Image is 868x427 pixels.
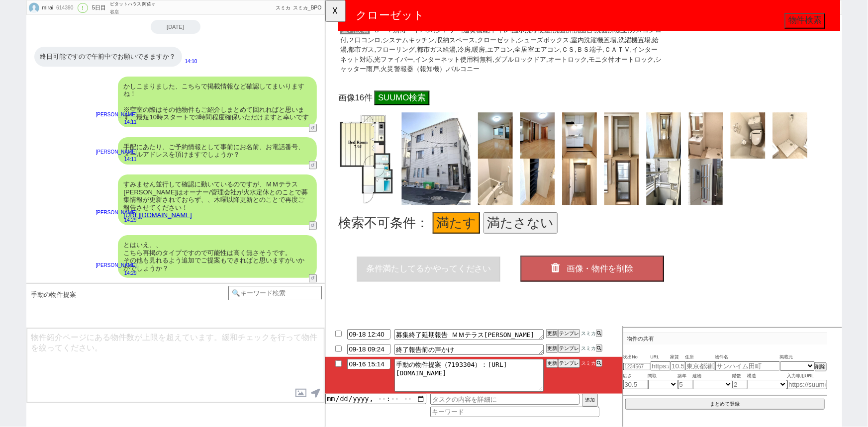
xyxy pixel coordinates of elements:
[96,148,137,156] p: [PERSON_NAME]
[787,380,827,389] input: https://suumo.jp/chintai/jnc_000022489271
[625,399,825,410] button: まとめて登録
[580,345,596,351] span: スミカ
[733,372,748,380] span: 階数
[276,5,290,10] span: スミカ
[53,4,76,12] div: 614390
[96,216,137,224] p: 14:29
[815,362,827,371] button: 削除
[309,124,317,132] button: ↺
[715,353,780,361] span: 物件名
[151,20,200,34] div: [DATE]
[259,284,331,294] span: 画像・物件を削除
[309,274,317,283] button: ↺
[390,121,428,171] img: 1758003293831_94601_7.jpg
[580,360,596,366] span: スミカ
[170,228,250,251] button: 満たさない
[164,121,201,171] img: 1758003293831_94601_2.jpg
[623,353,651,361] span: 吹出No
[733,380,748,389] input: 2
[309,161,317,170] button: ↺
[558,344,580,353] button: テンプレ
[118,174,317,225] div: すみません並行して確認に動いているのですが、ＭＭテラス[PERSON_NAME]はオーナー/管理会社が火水定休とのことで募集情報が更新されておらず、、木曜以降更新とのことで再度ご報告させてください！
[390,171,428,220] img: 1758003293831_94601_15.jpg
[623,380,648,389] input: 30.5
[96,261,137,269] p: [PERSON_NAME]
[41,4,54,12] div: mirai
[96,209,137,217] p: [PERSON_NAME]
[210,275,364,303] button: 画像・物件を削除
[651,353,671,361] span: URL
[623,333,827,344] p: 物件の共有
[715,361,780,371] input: サンハイム田町
[580,331,596,336] span: スミカ
[124,211,192,219] a: [URL][DOMAIN_NAME]
[255,171,292,220] img: 1758003293831_94601_12.jpg
[436,121,473,171] img: 1758003293831_94601_8.jpg
[255,121,292,171] img: 1758003293831_94601_4.jpg
[546,344,558,353] button: 更新
[309,222,317,230] button: ↺
[185,58,197,66] p: 14:10
[300,171,337,220] img: 1758003293831_94601_13.jpg
[648,372,678,380] span: 間取
[558,329,580,338] button: テンプレ
[678,372,693,380] span: 築年
[82,121,156,220] img: 1758003293831_94601_1.jpg
[34,276,188,303] button: 条件満たしてるかやってください
[96,269,137,277] p: 14:29
[780,353,793,361] span: 掲載元
[110,0,160,15] div: ピタットハウス 阿佐ヶ谷店
[14,100,51,110] span: 画像16件
[685,361,715,371] input: 東京都港区海岸３
[118,235,317,278] div: とはいえ、、 こちら再掲のタイプですので可能性は高く無さそうです。 その他も見れるよう追加でご提案もできればと思いますがいかがでしょうか？
[546,359,558,368] button: 更新
[115,228,166,251] button: 満たす
[651,361,671,371] input: https://suumo.jp/chintai/jnc_000022489271
[28,2,39,13] img: default_icon.jpg
[16,26,362,80] span: Ｂ・Ｔ別,オートバス,シャワー,追焚機能,トイレ,温水洗浄便座,洗面所,洗面台,洗面所独立,ガスコンロ付,２口コンロ,システムキッチン,収納スペース,クローゼット,シューズボックス,室内洗濯機置...
[118,77,317,127] div: かしこまりました、こちらで掲載情報など確認してまいりますね！ ※空室の際はその他物件もご紹介しまとめて回れればと思います、最短10時スタートで3時間程度確保いただけますと幸いです
[671,353,685,361] span: 家賃
[494,14,538,31] button: 物件検索
[293,5,322,10] span: スミカ_BPO
[118,137,317,165] div: 手配にあたり、ご予約情報として事前にお名前、お電話番号、メールアドレスを頂けますでしょうか？
[481,121,518,171] img: 1758003293831_94601_9.jpg
[345,121,383,171] img: 1758003293831_94601_6.jpg
[164,171,201,220] img: 1758003293831_94601_10.jpg
[546,329,558,338] button: 更新
[14,232,111,247] span: 検索不可条件：
[748,372,787,380] span: 構造
[209,171,247,220] img: 1758003293831_94601_11.jpg
[96,118,137,126] p: 14:11
[34,47,182,67] div: 終日可能ですので午前中でお願いできますか？
[685,353,715,361] span: 住所
[678,380,693,389] input: 5
[53,97,112,113] button: SUUMO検索
[92,4,106,12] div: 5日目
[430,394,579,405] input: タスクの内容を詳細に
[209,121,247,171] img: 1758003293831_94601_3.jpg
[31,291,77,299] span: 手動の物件提案
[96,156,137,164] p: 14:11
[345,171,383,220] img: 1758003293831_94601_14.jpg
[78,3,88,13] div: !
[623,372,648,380] span: 広さ
[300,121,337,171] img: 1758003293831_94601_5.jpg
[623,363,651,370] input: 1234567
[228,286,322,300] input: 🔍キーワード検索
[430,407,599,417] input: キーワード
[14,121,74,220] img: 1758003293831_94601_0.jpg
[787,372,827,380] span: 入力専用URL
[582,394,598,407] button: 追加
[558,359,580,368] button: テンプレ
[693,372,733,380] span: 建物
[671,361,685,371] input: 10.5
[96,111,137,119] p: [PERSON_NAME]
